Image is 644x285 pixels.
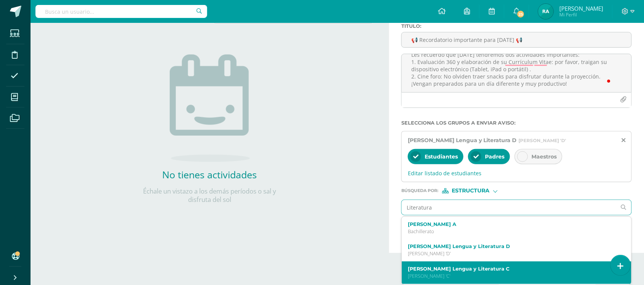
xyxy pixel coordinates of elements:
span: 25 [517,10,525,18]
h2: No tienes actividades [134,168,286,181]
span: Búsqueda por : [401,189,438,193]
span: [PERSON_NAME] Lengua y Literatura D [408,137,517,144]
input: Titulo [402,32,631,47]
label: [PERSON_NAME] Lengua y Literatura D [408,243,616,249]
p: Échale un vistazo a los demás períodos o sal y disfruta del sol [134,187,286,204]
span: Mi Perfil [559,11,603,18]
p: [PERSON_NAME] 'D' [408,250,616,257]
span: [PERSON_NAME] 'D' [518,138,566,143]
span: Estudiantes [425,153,458,160]
span: Maestros [531,153,557,160]
label: [PERSON_NAME] Lengua y Literatura C [408,266,616,272]
label: Selecciona los grupos a enviar aviso : [401,120,632,126]
span: Padres [485,153,504,160]
p: [PERSON_NAME] 'C' [408,273,616,279]
p: Bachillerato [408,228,616,235]
input: Busca un usuario... [35,5,207,18]
img: no_activities.png [170,54,250,162]
span: [PERSON_NAME] [559,5,603,12]
label: Titulo : [401,23,632,29]
div: [object Object] [442,188,499,194]
textarea: To enrich screen reader interactions, please activate Accessibility in Grammarly extension settings [402,54,631,92]
span: Editar listado de estudiantes [408,170,625,177]
input: Ej. Primero primaria [402,200,616,215]
label: [PERSON_NAME] A [408,221,616,227]
span: Estructura [452,189,490,193]
img: 42a794515383cd36c1593cd70a18a66d.png [538,4,554,19]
